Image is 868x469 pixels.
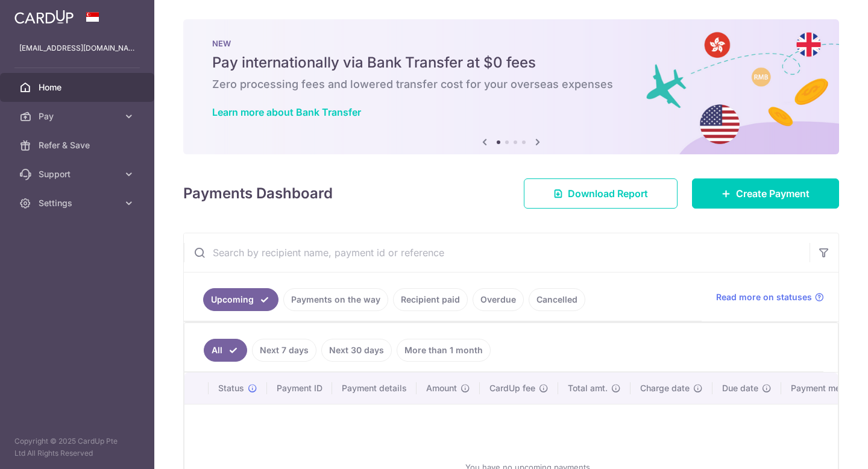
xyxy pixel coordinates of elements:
[489,382,535,394] span: CardUp fee
[640,382,690,394] span: Charge date
[716,291,824,303] a: Read more on statuses
[568,382,608,394] span: Total amt.
[283,288,388,311] a: Payments on the way
[19,42,135,54] p: [EMAIL_ADDRESS][DOMAIN_NAME]
[716,291,812,303] span: Read more on statuses
[529,288,585,311] a: Cancelled
[203,288,278,311] a: Upcoming
[332,373,417,404] th: Payment details
[736,186,810,201] span: Create Payment
[212,53,810,72] h5: Pay internationally via Bank Transfer at $0 fees
[39,139,118,151] span: Refer & Save
[321,339,392,362] a: Next 30 days
[39,110,118,122] span: Pay
[204,339,247,362] a: All
[692,178,839,209] a: Create Payment
[524,178,678,209] a: Download Report
[39,197,118,209] span: Settings
[212,77,810,92] h6: Zero processing fees and lowered transfer cost for your overseas expenses
[426,382,457,394] span: Amount
[14,10,74,24] img: CardUp
[393,288,468,311] a: Recipient paid
[183,183,333,204] h4: Payments Dashboard
[39,168,118,180] span: Support
[212,106,361,118] a: Learn more about Bank Transfer
[397,339,491,362] a: More than 1 month
[790,433,856,463] iframe: Opens a widget where you can find more information
[252,339,316,362] a: Next 7 days
[212,39,810,48] p: NEW
[184,233,810,272] input: Search by recipient name, payment id or reference
[722,382,758,394] span: Due date
[39,81,118,93] span: Home
[218,382,244,394] span: Status
[267,373,332,404] th: Payment ID
[473,288,524,311] a: Overdue
[568,186,648,201] span: Download Report
[183,19,839,154] img: Bank transfer banner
